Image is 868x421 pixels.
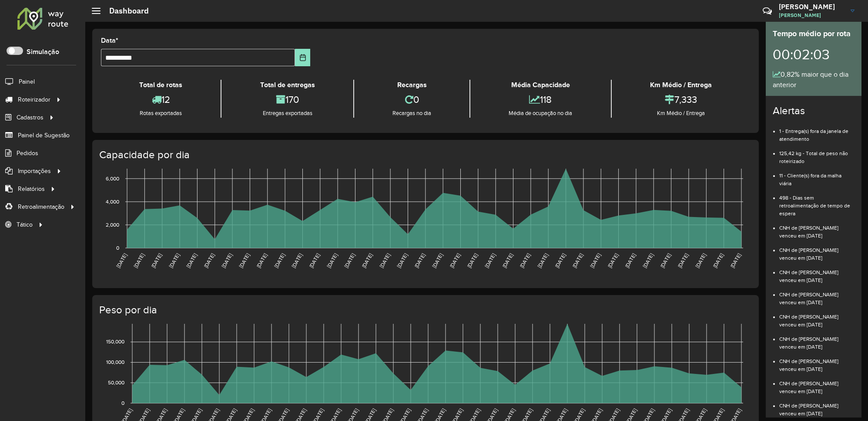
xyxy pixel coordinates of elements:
[308,252,321,269] text: [DATE]
[779,165,855,187] li: 11 - Cliente(s) fora da malha viária
[779,121,855,143] li: 1 - Entrega(s) fora da janela de atendimento
[106,222,119,227] text: 2,000
[614,109,748,118] div: Km Médio / Entrega
[356,80,467,90] div: Recargas
[18,131,70,140] span: Painel de Sugestão
[779,351,855,373] li: CNH de [PERSON_NAME] venceu em [DATE]
[779,373,855,395] li: CNH de [PERSON_NAME] venceu em [DATE]
[185,252,198,269] text: [DATE]
[413,252,426,269] text: [DATE]
[773,40,855,69] div: 00:02:03
[773,105,855,117] h4: Alertas
[255,252,268,269] text: [DATE]
[466,252,479,269] text: [DATE]
[295,49,310,66] button: Choose Date
[473,80,608,90] div: Média Capacidade
[501,252,514,269] text: [DATE]
[291,252,303,269] text: [DATE]
[779,143,855,165] li: 125,42 kg - Total de peso não roteirizado
[484,252,496,269] text: [DATE]
[17,149,38,158] span: Pedidos
[473,109,608,118] div: Média de ocupação no dia
[116,245,119,251] text: 0
[106,339,124,345] text: 150,000
[19,77,35,86] span: Painel
[659,252,672,269] text: [DATE]
[614,80,748,90] div: Km Médio / Entrega
[473,90,608,109] div: 118
[607,252,619,269] text: [DATE]
[273,252,286,269] text: [DATE]
[168,252,181,269] text: [DATE]
[224,90,351,109] div: 170
[103,90,218,109] div: 12
[361,252,373,269] text: [DATE]
[106,360,124,365] text: 100,000
[224,109,351,118] div: Entregas exportadas
[379,252,391,269] text: [DATE]
[133,252,145,269] text: [DATE]
[431,252,444,269] text: [DATE]
[106,199,119,204] text: 4,000
[694,252,707,269] text: [DATE]
[779,284,855,306] li: CNH de [PERSON_NAME] venceu em [DATE]
[773,69,855,90] div: 0,82% maior que o dia anterior
[18,202,64,211] span: Retroalimentação
[396,252,409,269] text: [DATE]
[18,166,51,176] span: Importações
[150,252,163,269] text: [DATE]
[779,240,855,262] li: CNH de [PERSON_NAME] venceu em [DATE]
[99,149,750,161] h4: Capacidade por dia
[203,252,215,269] text: [DATE]
[779,217,855,240] li: CNH de [PERSON_NAME] venceu em [DATE]
[712,252,724,269] text: [DATE]
[101,35,118,46] label: Data
[343,252,356,269] text: [DATE]
[238,252,251,269] text: [DATE]
[779,329,855,351] li: CNH de [PERSON_NAME] venceu em [DATE]
[108,380,124,385] text: 50,000
[536,252,549,269] text: [DATE]
[99,304,750,316] h4: Peso por dia
[758,2,777,20] a: Contato Rápido
[779,306,855,329] li: CNH de [PERSON_NAME] venceu em [DATE]
[103,109,218,118] div: Rotas exportadas
[779,187,855,217] li: 498 - Dias sem retroalimentação de tempo de espera
[326,252,338,269] text: [DATE]
[115,252,128,269] text: [DATE]
[356,90,467,109] div: 0
[779,11,844,19] span: [PERSON_NAME]
[589,252,602,269] text: [DATE]
[779,262,855,284] li: CNH de [PERSON_NAME] venceu em [DATE]
[101,6,149,16] h2: Dashboard
[221,252,233,269] text: [DATE]
[18,95,50,104] span: Roteirizador
[17,220,33,229] span: Tático
[121,400,124,406] text: 0
[624,252,637,269] text: [DATE]
[571,252,584,269] text: [DATE]
[554,252,566,269] text: [DATE]
[519,252,531,269] text: [DATE]
[449,252,461,269] text: [DATE]
[356,109,467,118] div: Recargas no dia
[677,252,689,269] text: [DATE]
[17,113,44,122] span: Cadastros
[779,3,844,11] h3: [PERSON_NAME]
[614,90,748,109] div: 7,333
[779,395,855,418] li: CNH de [PERSON_NAME] venceu em [DATE]
[729,252,742,269] text: [DATE]
[27,47,59,57] label: Simulação
[106,176,119,181] text: 6,000
[103,80,218,90] div: Total de rotas
[224,80,351,90] div: Total de entregas
[773,28,855,40] div: Tempo médio por rota
[18,184,45,194] span: Relatórios
[642,252,654,269] text: [DATE]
